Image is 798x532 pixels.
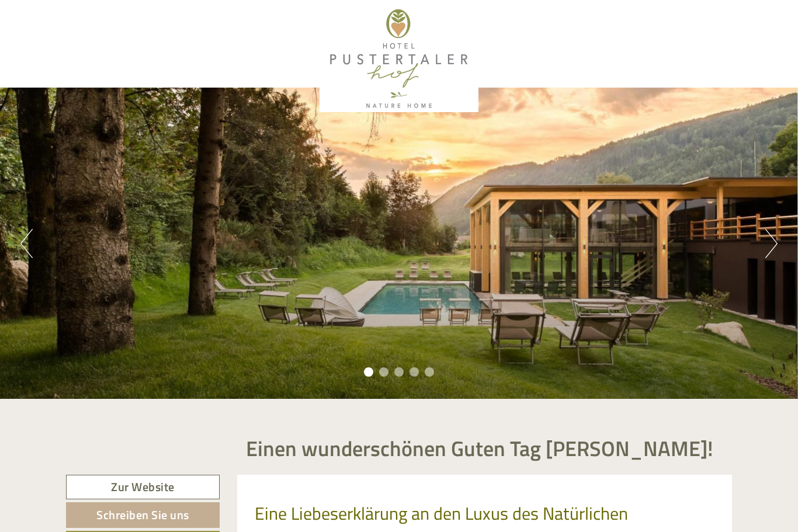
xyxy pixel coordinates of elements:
[66,475,220,500] a: Zur Website
[246,437,713,460] h1: Einen wunderschönen Guten Tag [PERSON_NAME]!
[765,229,778,258] button: Next
[255,500,628,527] span: Eine Liebeserklärung an den Luxus des Natürlichen
[20,229,33,258] button: Previous
[66,502,220,528] a: Schreiben Sie uns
